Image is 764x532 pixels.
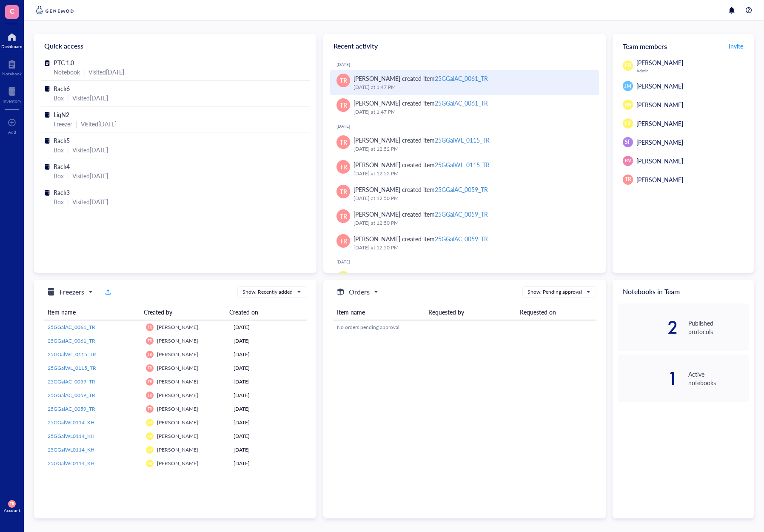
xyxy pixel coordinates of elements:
[157,378,198,385] span: [PERSON_NAME]
[688,370,749,387] div: Active notebooks
[728,39,744,53] button: Invite
[340,187,347,196] span: TR
[34,34,316,58] div: Quick access
[425,304,516,320] th: Requested by
[1,30,23,49] a: Dashboard
[54,93,64,103] div: Box
[54,58,74,67] span: PTC 1.0
[48,460,94,467] span: 25GGalWL0114_KH
[3,85,21,103] a: Inventory
[234,337,304,345] div: [DATE]
[636,119,683,128] span: [PERSON_NAME]
[72,145,108,154] div: Visited [DATE]
[636,58,683,67] span: [PERSON_NAME]
[72,197,108,206] div: Visited [DATE]
[435,210,488,218] div: 25GGalAC_0059_TR
[48,337,95,344] span: 25GGalAC_0061_TR
[234,351,304,358] div: [DATE]
[48,392,139,399] a: 25GGalAC_0059_TR
[157,460,198,467] span: [PERSON_NAME]
[330,95,599,120] a: TR[PERSON_NAME] created item25GGalAC_0061_TR[DATE] at 1:47 PM
[148,339,152,343] span: TR
[88,67,124,77] div: Visited [DATE]
[148,421,152,425] span: KH
[624,157,631,164] span: BM
[516,304,597,320] th: Requested on
[340,137,347,147] span: TR
[234,419,304,426] div: [DATE]
[148,435,152,438] span: KH
[54,119,72,129] div: Freezer
[48,378,95,385] span: 25GGalAC_0059_TR
[340,212,347,221] span: TR
[330,157,599,181] a: TR[PERSON_NAME] created item25GGalWL_0115_TR[DATE] at 12:52 PM
[3,98,21,103] div: Inventory
[157,323,198,331] span: [PERSON_NAME]
[81,119,117,129] div: Visited [DATE]
[625,62,631,69] span: FB
[72,93,108,103] div: Visited [DATE]
[83,67,85,77] div: |
[148,380,152,384] span: TR
[636,138,683,146] span: [PERSON_NAME]
[48,323,139,331] a: 25GGalAC_0061_TR
[330,206,599,231] a: TR[PERSON_NAME] created item25GGalAC_0059_TR[DATE] at 12:50 PM
[636,157,683,165] span: [PERSON_NAME]
[323,34,606,58] div: Recent activity
[140,304,226,320] th: Created by
[636,175,683,184] span: [PERSON_NAME]
[234,446,304,454] div: [DATE]
[353,194,592,203] div: [DATE] at 12:50 PM
[353,145,592,153] div: [DATE] at 12:52 PM
[636,68,749,73] div: Admin
[67,197,69,206] div: |
[242,288,293,296] div: Show: Recently added
[636,100,683,109] span: [PERSON_NAME]
[330,231,599,255] a: TR[PERSON_NAME] created item25GGalAC_0059_TR[DATE] at 12:50 PM
[48,405,95,412] span: 25GGalAC_0059_TR
[340,162,347,172] span: TR
[10,6,14,16] span: C
[148,393,152,398] span: TR
[435,185,488,194] div: 25GGalAC_0059_TR
[625,138,631,146] span: SF
[48,337,139,345] a: 25GGalAC_0061_TR
[157,446,198,453] span: [PERSON_NAME]
[54,145,64,154] div: Box
[67,93,69,103] div: |
[353,219,592,227] div: [DATE] at 12:50 PM
[2,57,22,76] a: Notebook
[234,392,304,399] div: [DATE]
[330,181,599,206] a: TR[PERSON_NAME] created item25GGalAC_0059_TR[DATE] at 12:50 PM
[340,76,347,85] span: TR
[336,123,599,129] div: [DATE]
[353,108,592,116] div: [DATE] at 1:47 PM
[353,209,488,219] div: [PERSON_NAME] created item
[72,171,108,180] div: Visited [DATE]
[353,74,488,83] div: [PERSON_NAME] created item
[613,34,754,58] div: Team members
[353,135,490,145] div: [PERSON_NAME] created item
[234,432,304,440] div: [DATE]
[48,432,94,440] span: 25GGalWL0114_KH
[76,119,77,129] div: |
[334,304,425,320] th: Item name
[157,419,198,426] span: [PERSON_NAME]
[54,84,70,93] span: Rack6
[67,145,69,154] div: |
[234,323,304,331] div: [DATE]
[48,460,139,467] a: 25GGalWL0114_KH
[48,364,139,372] a: 25GGalWL_0115_TR
[613,280,754,303] div: Notebooks in Team
[48,378,139,386] a: 25GGalAC_0059_TR
[625,176,631,183] span: TR
[353,169,592,178] div: [DATE] at 12:52 PM
[48,405,139,413] a: 25GGalAC_0059_TR
[54,110,69,119] span: LiqN2
[148,325,152,329] span: TR
[157,337,198,344] span: [PERSON_NAME]
[157,351,198,358] span: [PERSON_NAME]
[67,171,69,180] div: |
[10,502,14,506] span: TR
